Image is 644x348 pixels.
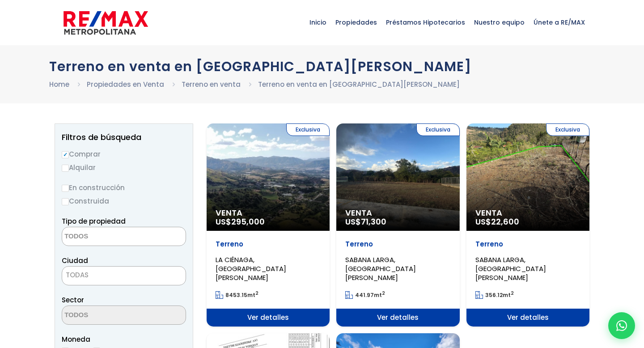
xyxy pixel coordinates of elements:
span: 356.12 [485,291,503,299]
span: Sector [62,295,84,305]
li: Terreno en venta en [GEOGRAPHIC_DATA][PERSON_NAME] [258,79,460,90]
input: Alquilar [62,165,69,172]
span: Préstamos Hipotecarios [381,9,470,36]
h1: Terreno en venta en [GEOGRAPHIC_DATA][PERSON_NAME] [49,59,595,74]
span: Ver detalles [336,309,459,327]
label: Comprar [62,149,186,160]
span: Ver detalles [466,309,589,327]
span: LA CIÉNAGA, [GEOGRAPHIC_DATA][PERSON_NAME] [216,255,286,282]
span: SABANA LARGA, [GEOGRAPHIC_DATA][PERSON_NAME] [475,255,546,282]
span: 441.97 [355,291,374,299]
span: Propiedades [331,9,381,36]
span: mt [216,291,258,299]
span: Nuestro equipo [470,9,529,36]
input: Construida [62,198,69,205]
span: TODAS [66,270,89,280]
span: TODAS [62,269,186,281]
a: Exclusiva Venta US$71,300 Terreno SABANA LARGA, [GEOGRAPHIC_DATA][PERSON_NAME] 441.97mt2 Ver deta... [336,123,459,327]
span: 295,000 [231,216,265,227]
span: Únete a RE/MAX [529,9,589,36]
span: SABANA LARGA, [GEOGRAPHIC_DATA][PERSON_NAME] [345,255,416,282]
label: En construcción [62,182,186,193]
span: Ver detalles [207,309,330,327]
span: Inicio [305,9,331,36]
a: Propiedades en Venta [87,80,164,89]
span: Exclusiva [546,123,589,136]
span: 71,300 [361,216,386,227]
span: Venta [475,208,580,217]
h2: Filtros de búsqueda [62,133,186,142]
label: Alquilar [62,162,186,173]
span: 8453.15 [225,291,247,299]
span: Venta [216,208,321,217]
sup: 2 [382,290,385,297]
sup: 2 [255,290,258,297]
span: Exclusiva [286,123,330,136]
sup: 2 [511,290,514,297]
a: Terreno en venta [182,80,241,89]
span: TODAS [62,266,186,285]
input: En construcción [62,185,69,192]
span: US$ [475,216,519,227]
span: Venta [345,208,450,217]
span: Ciudad [62,256,88,265]
span: Moneda [62,334,186,345]
span: US$ [345,216,386,227]
textarea: Search [62,227,149,246]
span: mt [345,291,385,299]
textarea: Search [62,306,149,325]
span: Exclusiva [416,123,460,136]
a: Exclusiva Venta US$22,600 Terreno SABANA LARGA, [GEOGRAPHIC_DATA][PERSON_NAME] 356.12mt2 Ver deta... [466,123,589,327]
input: Comprar [62,151,69,158]
span: mt [475,291,514,299]
p: Terreno [216,240,321,249]
img: remax-metropolitana-logo [64,9,148,36]
a: Exclusiva Venta US$295,000 Terreno LA CIÉNAGA, [GEOGRAPHIC_DATA][PERSON_NAME] 8453.15mt2 Ver deta... [207,123,330,327]
span: Tipo de propiedad [62,216,126,226]
p: Terreno [345,240,450,249]
label: Construida [62,195,186,207]
a: Home [49,80,69,89]
span: US$ [216,216,265,227]
p: Terreno [475,240,580,249]
span: 22,600 [491,216,519,227]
